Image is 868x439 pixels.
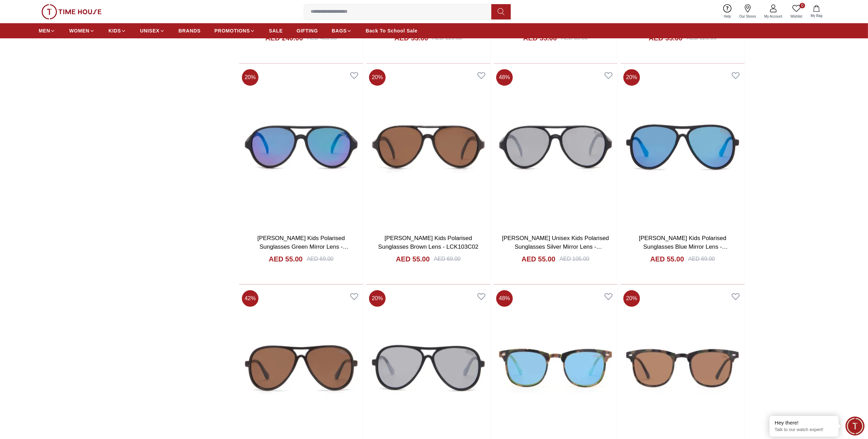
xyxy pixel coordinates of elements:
[434,255,461,263] div: AED 69.00
[639,235,728,259] a: [PERSON_NAME] Kids Polarised Sunglasses Blue Mirror Lens - LCK104C01
[808,13,825,18] span: My Bag
[140,27,159,34] span: UNISEX
[737,14,759,19] span: Our Stores
[788,14,805,19] span: Wishlist
[775,427,833,433] p: Talk to our watch expert!
[396,254,430,264] h4: AED 55.00
[369,290,386,307] span: 20 %
[269,27,283,34] span: SALE
[242,69,258,86] span: 20 %
[332,27,347,34] span: BAGS
[39,25,55,37] a: MEN
[493,66,617,228] img: Lee Cooper Unisex Kids Polarised Sunglasses Silver Mirror Lens - LCK103C03
[786,3,806,20] a: 0Wishlist
[559,255,589,263] div: AED 105.00
[108,27,121,34] span: KIDS
[521,254,555,264] h4: AED 55.00
[720,3,735,20] a: Help
[496,69,513,86] span: 48 %
[721,14,734,19] span: Help
[496,290,513,307] span: 48 %
[296,25,318,37] a: GIFTING
[623,290,640,307] span: 20 %
[762,14,785,19] span: My Account
[179,25,201,37] a: BRANDS
[215,25,255,37] a: PROMOTIONS
[621,66,745,228] img: Lee Cooper Kids Polarised Sunglasses Blue Mirror Lens - LCK104C01
[41,4,102,19] img: ...
[800,3,805,8] span: 0
[39,27,50,34] span: MEN
[366,25,417,37] a: Back To School Sale
[108,25,126,37] a: KIDS
[257,235,349,259] a: [PERSON_NAME] Kids Polarised Sunglasses Green Mirror Lens - LCK103C01
[239,66,363,228] img: Lee Cooper Kids Polarised Sunglasses Green Mirror Lens - LCK103C01
[269,254,303,264] h4: AED 55.00
[332,25,352,37] a: BAGS
[69,27,89,34] span: WOMEN
[179,27,201,34] span: BRANDS
[296,27,318,34] span: GIFTING
[378,235,478,250] a: [PERSON_NAME] Kids Polarised Sunglasses Brown Lens - LCK103C02
[775,419,833,426] div: Hey there!
[688,255,715,263] div: AED 69.00
[307,255,333,263] div: AED 69.00
[215,27,250,34] span: PROMOTIONS
[369,69,386,86] span: 20 %
[623,69,640,86] span: 20 %
[140,25,164,37] a: UNISEX
[242,290,258,307] span: 42 %
[69,25,95,37] a: WOMEN
[269,25,283,37] a: SALE
[366,27,417,34] span: Back To School Sale
[502,235,609,259] a: [PERSON_NAME] Unisex Kids Polarised Sunglasses Silver Mirror Lens - LCK103C03
[806,3,827,20] button: My Bag
[846,417,865,436] div: Chat Widget
[366,66,490,228] img: Lee Cooper Kids Polarised Sunglasses Brown Lens - LCK103C02
[650,254,684,264] h4: AED 55.00
[735,3,760,20] a: Our Stores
